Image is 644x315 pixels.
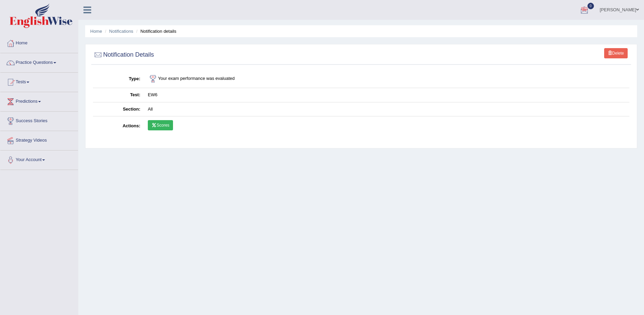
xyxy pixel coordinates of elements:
[0,131,78,148] a: Strategy Videos
[109,29,133,34] a: Notifications
[90,29,102,34] a: Home
[0,151,78,168] a: Your Account
[93,102,144,116] th: Section
[144,88,629,102] td: EW6
[0,73,78,90] a: Tests
[93,88,144,102] th: Test
[604,48,628,58] a: Delete
[93,116,144,136] th: Actions
[148,120,173,130] a: Scores
[587,3,594,9] span: 0
[93,50,154,60] h2: Notification Details
[0,112,78,129] a: Success Stories
[135,28,176,34] li: Notification details
[144,102,629,116] td: All
[144,70,629,88] td: Your exam performance was evaluated
[0,34,78,51] a: Home
[0,53,78,70] a: Practice Questions
[93,70,144,88] th: Type
[0,92,78,109] a: Predictions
